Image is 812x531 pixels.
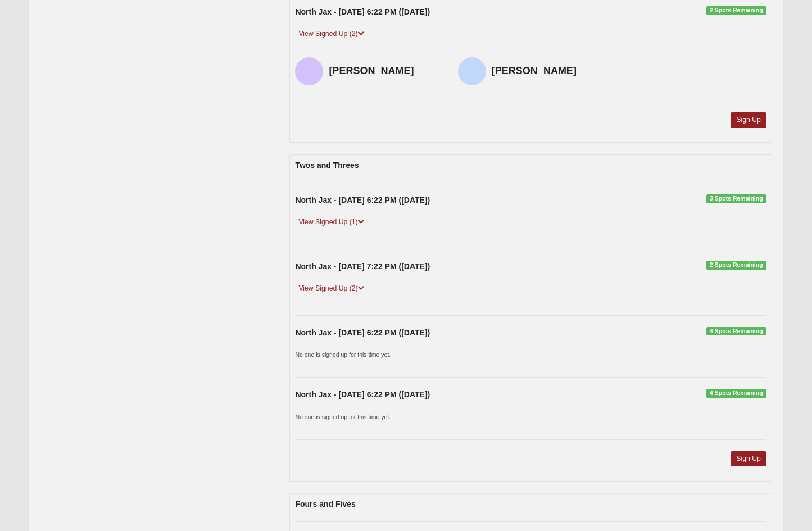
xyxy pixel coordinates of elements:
[731,112,766,128] a: Sign Up
[295,390,430,399] strong: North Jax - [DATE] 6:22 PM ([DATE])
[706,261,766,270] span: 2 Spots Remaining
[329,65,441,78] h4: [PERSON_NAME]
[295,500,355,509] strong: Fours and Fives
[295,328,430,337] strong: North Jax - [DATE] 6:22 PM ([DATE])
[706,389,766,398] span: 4 Spots Remaining
[295,414,391,420] small: No one is signed up for this time yet.
[295,161,359,170] strong: Twos and Threes
[295,28,367,40] a: View Signed Up (2)
[295,262,430,271] strong: North Jax - [DATE] 7:22 PM ([DATE])
[731,451,766,466] a: Sign Up
[295,216,367,228] a: View Signed Up (1)
[706,194,766,203] span: 3 Spots Remaining
[706,327,766,336] span: 4 Spots Remaining
[295,196,430,205] strong: North Jax - [DATE] 6:22 PM ([DATE])
[295,283,367,294] a: View Signed Up (2)
[295,57,323,85] img: Raeann Richardson
[492,65,604,78] h4: [PERSON_NAME]
[458,57,486,85] img: Rhonda Wynne
[295,7,430,16] strong: North Jax - [DATE] 6:22 PM ([DATE])
[295,351,391,358] small: No one is signed up for this time yet.
[706,6,766,15] span: 2 Spots Remaining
